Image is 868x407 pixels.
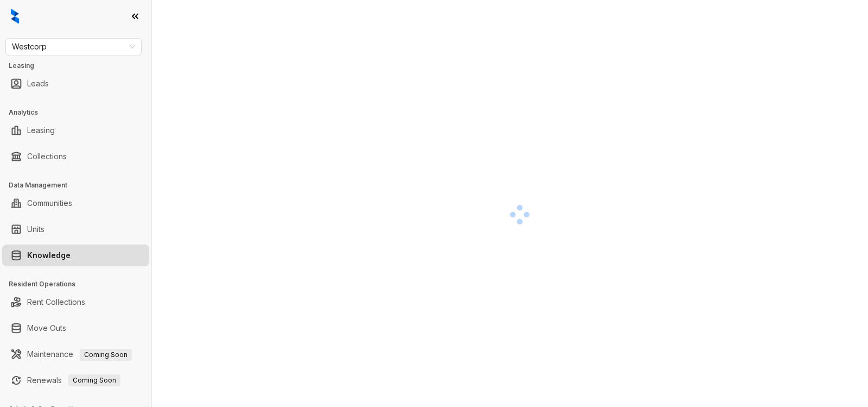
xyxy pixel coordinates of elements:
h3: Leasing [9,61,151,71]
span: Westcorp [12,39,135,55]
h3: Data Management [9,180,151,190]
a: Move Outs [27,317,66,339]
li: Knowledge [2,245,149,266]
a: Leads [27,73,49,95]
span: Coming Soon [68,374,120,386]
a: Collections [27,146,67,167]
h3: Resident Operations [9,279,151,289]
h3: Analytics [9,108,151,117]
a: Units [27,218,44,240]
a: Rent Collections [27,291,85,313]
span: Coming Soon [80,349,132,361]
li: Leads [2,73,149,95]
li: Communities [2,192,149,214]
a: Communities [27,192,72,214]
li: Renewals [2,370,149,391]
li: Collections [2,146,149,167]
li: Maintenance [2,343,149,365]
li: Move Outs [2,317,149,339]
img: logo [11,9,19,24]
li: Rent Collections [2,291,149,313]
a: Leasing [27,120,55,141]
li: Leasing [2,120,149,141]
a: RenewalsComing Soon [27,370,120,391]
li: Units [2,218,149,240]
a: Knowledge [27,245,71,266]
